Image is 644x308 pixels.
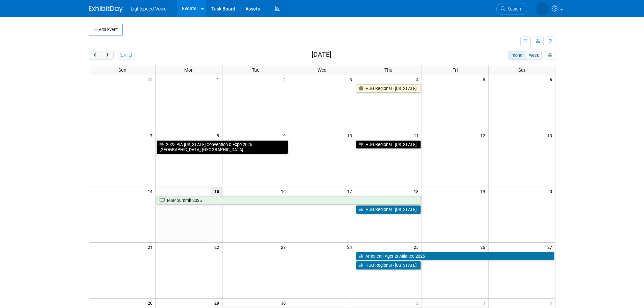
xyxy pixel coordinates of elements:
[147,75,156,84] span: 31
[549,75,555,84] span: 6
[349,299,355,307] span: 1
[508,51,526,60] button: month
[547,243,555,251] span: 27
[149,131,156,140] span: 7
[480,187,488,195] span: 19
[157,140,288,154] a: 2025 PIA [US_STATE] Convention & Expo 2025 - [GEOGRAPHIC_DATA], [GEOGRAPHIC_DATA]
[211,187,222,195] span: 15
[118,67,126,73] span: Sun
[472,6,488,11] span: Search
[280,187,289,195] span: 16
[147,299,156,307] span: 28
[216,75,222,84] span: 1
[482,75,488,84] span: 5
[117,51,135,60] button: [DATE]
[547,187,555,195] span: 20
[356,84,421,93] a: HUG Regional - [US_STATE]
[312,51,331,58] h2: [DATE]
[214,243,222,251] span: 22
[547,131,555,140] span: 13
[317,67,327,73] span: Wed
[147,187,156,195] span: 14
[216,131,222,140] span: 8
[147,243,156,251] span: 21
[356,140,421,149] a: HUG Regional - [US_STATE]
[503,4,549,11] img: Alexis Snowbarger
[413,187,422,195] span: 18
[548,53,552,58] i: Personalize Calendar
[413,131,422,140] span: 11
[482,299,488,307] span: 3
[280,299,289,307] span: 30
[157,196,421,205] a: MSP Summit 2025
[131,6,167,11] span: Lightspeed Voice
[184,67,194,73] span: Mon
[280,243,289,251] span: 23
[347,131,355,140] span: 10
[349,75,355,84] span: 3
[413,243,422,251] span: 25
[283,131,289,140] span: 9
[526,51,542,60] button: week
[89,24,123,36] button: Add Event
[463,3,494,15] a: Search
[347,187,355,195] span: 17
[89,51,101,60] button: prev
[356,252,554,261] a: American Agents Alliance 2025
[545,51,555,60] button: myCustomButton
[283,75,289,84] span: 2
[356,205,421,214] a: HUG Regional - [US_STATE]
[452,67,458,73] span: Fri
[101,51,114,60] button: next
[518,67,525,73] span: Sat
[415,299,422,307] span: 2
[415,75,422,84] span: 4
[356,261,421,270] a: HUG Regional - [US_STATE]
[480,243,488,251] span: 26
[89,6,123,13] img: ExhibitDay
[347,243,355,251] span: 24
[252,67,259,73] span: Tue
[480,131,488,140] span: 12
[384,67,392,73] span: Thu
[214,299,222,307] span: 29
[549,299,555,307] span: 4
